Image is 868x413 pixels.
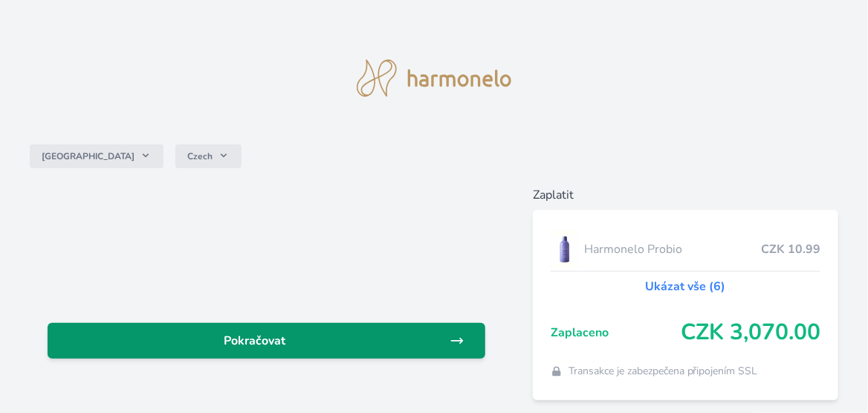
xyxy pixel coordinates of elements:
[645,278,725,295] a: Ukázat vše (6)
[59,332,450,350] span: Pokračovat
[585,240,761,258] span: Harmonelo Probio
[357,60,511,97] img: logo.svg
[187,150,213,162] span: Czech
[551,324,681,342] span: Zaplaceno
[761,240,820,258] span: CZK 10.99
[48,323,485,359] a: Pokračovat
[569,364,758,379] span: Transakce je zabezpečena připojením SSL
[42,150,135,162] span: [GEOGRAPHIC_DATA]
[533,186,838,204] h6: Zaplatit
[175,144,242,168] button: Czech
[681,319,820,346] span: CZK 3,070.00
[551,231,579,268] img: CLEAN_PROBIO_se_stinem_x-lo.jpg
[30,144,163,168] button: [GEOGRAPHIC_DATA]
